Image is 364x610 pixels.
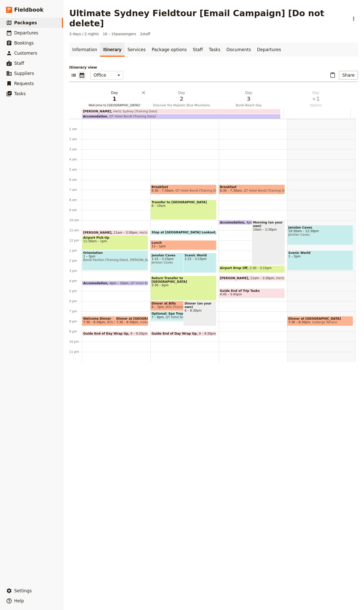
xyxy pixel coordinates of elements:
[283,103,349,107] span: Options
[152,200,215,204] span: Transfer to [GEOGRAPHIC_DATA]
[69,319,82,323] div: 8 pm
[152,245,166,248] span: 12 – 1pm
[69,198,82,202] div: 8 am
[105,320,137,324] span: Bills [Training Data]
[149,90,216,109] button: Day2Discover the Majestic Blue Mountains
[69,340,82,344] div: 10 pm
[173,189,222,192] span: QT Hotel Bondi [Training Data]
[287,225,353,245] div: Jenolan Caves10:30am – 12:30pmJenolan Caves
[246,221,265,224] span: 4pm – 10am
[288,226,352,229] span: Jenolan Caves
[82,109,351,119] div: AccomodationQT Hotel Bondi [Training Data][PERSON_NAME]Hertz Sydney [Training Data]
[14,588,32,593] span: Settings
[100,43,124,57] a: Itinerary
[288,233,352,236] span: Jenolan Caves
[69,249,82,253] div: 1 pm
[125,43,149,57] a: Services
[83,251,147,255] span: Orientation
[274,276,320,280] span: Hertz Sydney [Training Data]
[152,312,205,315] span: Optional: Spa Treatment
[288,251,352,255] span: Scenic World
[150,240,217,250] div: Lunch12 – 1pm
[14,81,34,86] span: Requests
[110,281,129,285] span: 4pm – 10am
[252,220,285,265] div: Morning (on your own)10am – 2:30pm
[150,301,207,311] div: Dinner at Bills6 – 7pmBills [Training Data]
[128,281,177,285] span: QT Hotel Bondi [Training Data]
[288,317,352,320] span: Dinner at [GEOGRAPHIC_DATA]
[220,266,250,270] span: Airport Drop Off
[14,91,26,96] span: Tasks
[69,8,346,28] h1: Ultimate Sydney Fieldtour [Email Campaign] [Do not delete]
[14,71,34,76] span: Suppliers
[82,316,138,326] div: Welcome Dinner7:30 – 8:30pmBills [Training Data]
[219,220,275,225] div: Accomodation4pm – 10amQT Hotel Bondi [Training Data]
[69,127,82,131] div: 1 am
[287,250,353,270] div: Scenic World1 – 3pm
[190,43,206,57] a: Staff
[69,309,82,313] div: 7 pm
[254,43,284,57] a: Departures
[220,276,250,280] span: [PERSON_NAME]
[69,218,82,222] div: 10 am
[253,221,284,228] span: Morning (on your own)
[115,316,148,326] div: Dinner at [GEOGRAPHIC_DATA]7:30 – 8:30pmIcebergs Terrace
[219,266,285,273] div: Airport Drop Off2:30 – 3:15pm
[219,185,285,194] div: Breakfast6:30 – 7:30amQT Hotel Bondi [Training Data]
[69,43,100,57] a: Information
[152,261,205,264] span: Jenolan Caves
[149,103,214,107] span: Discover the Majestic Blue Mountains
[82,331,148,336] div: Guide End of Day Wrap Up9 – 9:30pm
[69,238,82,242] div: 12 pm
[185,257,215,261] span: 1:15 – 3:15pm
[152,204,215,208] span: 8 – 10am
[310,320,337,324] span: Icebergs Terrace
[216,103,281,107] span: Bondi Beach Day
[69,259,82,263] div: 2 pm
[69,65,358,70] p: Itinerary view
[218,90,279,103] h2: Day
[220,189,242,192] span: 6:30 – 7:30am
[113,231,137,234] span: 11am – 3:30pm
[14,30,38,35] span: Departures
[152,257,205,261] span: 1:15 – 3:15pm
[185,254,215,257] span: Scenic World
[111,110,157,113] span: Hertz Sydney [Training Data]
[69,279,82,283] div: 4 pm
[283,90,351,109] button: Day+1Options
[152,185,215,189] span: Breakfast
[69,178,82,182] div: 6 am
[152,332,199,335] span: Guide End of Day Wrap Up
[150,119,219,362] div: Breakfast6:30 – 7:30amQT Hotel Bondi [Training Data]Transfer to [GEOGRAPHIC_DATA]8 – 10amStop at ...
[220,221,246,224] span: Accomodation
[216,90,283,109] button: Day3Bondi Beach Day
[78,71,86,79] button: Calendar view
[150,276,217,301] div: Return Transfer to [GEOGRAPHIC_DATA]3:30 – 6pm
[149,43,190,57] a: Package options
[152,241,215,245] span: Lunch
[219,288,285,298] div: Guide End of Trip Tasks4:45 – 5:45pm
[287,316,353,326] div: Dinner at [GEOGRAPHIC_DATA]7:30 – 8:30pmIcebergs Terrace
[82,235,148,250] div: Airport Pick-Up11:30am – 1pm
[69,188,82,192] div: 7 am
[69,330,82,334] div: 9 pm
[150,185,217,194] div: Breakfast6:30 – 7:30amQT Hotel Bondi [Training Data]
[288,320,310,324] span: 7:30 – 8:30pm
[138,320,165,324] span: Icebergs Terrace
[69,31,99,36] span: 3 days / 2 nights
[285,95,347,103] span: +1
[83,320,105,324] span: 7:30 – 8:30pm
[199,332,216,335] span: 9 – 9:30pm
[164,305,195,309] span: Bills [Training Data]
[151,90,212,103] h2: Day
[253,228,284,231] span: 10am – 2:30pm
[84,95,145,103] span: 1
[164,315,212,319] span: QT Hotel Bondi [Training Data]
[82,103,147,107] span: Welcome to [GEOGRAPHIC_DATA]!
[82,230,148,235] div: [PERSON_NAME]11am – 3:30pmHertz Sydney [Training Data]
[152,189,174,192] span: 6:30 – 7:30am
[287,119,356,362] div: Jenolan Caves10:30am – 12:30pmJenolan CavesScenic World1 – 3pmDinner at [GEOGRAPHIC_DATA]7:30 – 8...
[250,276,274,280] span: 11am – 3:30pm
[130,332,148,335] span: 9 – 9:30pm
[152,276,215,283] span: Return Transfer to [GEOGRAPHIC_DATA]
